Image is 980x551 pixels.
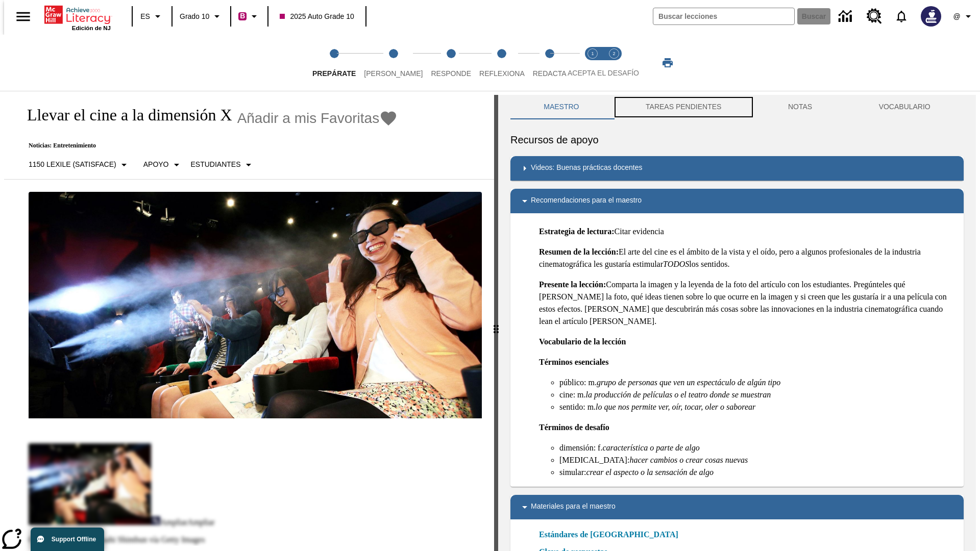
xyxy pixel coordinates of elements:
[888,3,915,30] a: Notificaciones
[510,132,964,148] h6: Recursos de apoyo
[234,7,264,26] button: Boost El color de la clase es rojo violeta. Cambiar el color de la clase.
[510,95,612,119] button: Maestro
[312,69,356,78] span: Prepárate
[539,226,955,238] p: Citar evidencia
[237,109,398,127] button: Añadir a mis Favoritas - Llevar el cine a la dimensión X
[510,495,964,519] div: Materiales para el maestro
[861,3,888,30] a: Centro de recursos, Se abrirá en una pestaña nueva.
[304,35,364,91] button: Prepárate step 1 of 5
[494,95,498,551] div: Pulsa la tecla de intro o la barra espaciadora y luego presiona las flechas de derecha e izquierd...
[539,279,955,328] p: Comparta la imagen y la leyenda de la foto del artículo con los estudiantes. Pregúnteles qué [PER...
[531,162,642,174] p: Videos: Buenas prácticas docentes
[539,423,609,432] strong: Términos de desafío
[280,11,354,22] span: 2025 Auto Grade 10
[180,11,209,22] span: Grado 10
[479,69,525,78] span: Reflexiona
[663,260,689,268] em: TODOS
[72,25,111,31] span: Edición de NJ
[591,51,594,56] text: 1
[559,389,955,401] li: cine: m.
[559,377,955,389] li: público: m.
[602,443,699,452] em: característica o parte de algo
[187,156,259,174] button: Seleccionar estudiante
[44,4,111,31] div: Portada
[29,159,116,170] p: 1150 Lexile (Satisface)
[559,442,955,454] li: dimensión: f.
[947,7,980,26] button: Perfil/Configuración
[539,280,603,289] strong: Presente la lección
[559,466,955,479] li: simular:
[24,156,134,174] button: Seleccione Lexile, 1150 Lexile (Satisface)
[586,468,714,477] em: crear el aspecto o la sensación de algo
[599,35,629,91] button: Acepta el desafío contesta step 2 of 2
[136,7,168,26] button: Lenguaje: ES, Selecciona un idioma
[539,529,684,541] a: Estándares de [GEOGRAPHIC_DATA]
[237,110,380,127] span: Añadir a mis Favoritas
[539,227,615,236] strong: Estrategia de lectura:
[139,156,187,174] button: Tipo de apoyo, Apoyo
[510,189,964,213] div: Recomendaciones para el maestro
[533,69,567,78] span: Redacta
[612,95,755,119] button: TAREAS PENDIENTES
[16,142,398,149] p: Noticias: Entretenimiento
[539,247,619,256] strong: Resumen de la lección:
[143,159,169,170] p: Apoyo
[16,106,232,124] h1: Llevar el cine a la dimensión X
[525,35,575,91] button: Redacta step 5 of 5
[921,6,941,27] img: Avatar
[364,69,423,78] span: [PERSON_NAME]
[423,35,479,91] button: Responde step 3 of 5
[471,35,533,91] button: Reflexiona step 4 of 5
[559,401,955,413] li: sentido: m.
[629,456,748,464] em: hacer cambios o crear cosas nuevas
[240,10,245,22] span: B
[31,528,104,551] button: Support Offline
[8,2,38,32] button: Abrir el menú lateral
[191,159,241,170] p: Estudiantes
[578,35,607,91] button: Acepta el desafío lee step 1 of 2
[755,95,846,119] button: NOTAS
[651,54,684,72] button: Imprimir
[140,11,150,22] span: ES
[52,536,96,543] span: Support Offline
[498,95,976,551] div: activity
[539,246,955,270] p: El arte del cine es el ámbito de la vista y el oído, pero a algunos profesionales de la industria...
[603,280,606,289] strong: :
[4,95,494,546] div: reading
[597,378,780,387] em: grupo de personas que ven un espectáculo de algún tipo
[845,95,964,119] button: VOCABULARIO
[586,390,771,399] em: la producción de películas o el teatro donde se muestran
[953,11,960,22] span: @
[176,7,227,26] button: Grado: Grado 10, Elige un grado
[531,501,616,513] p: Materiales para el maestro
[510,156,964,181] div: Videos: Buenas prácticas docentes
[915,3,947,30] button: Escoja un nuevo avatar
[568,69,639,77] span: ACEPTA EL DESAFÍO
[29,192,482,418] img: El panel situado frente a los asientos rocía con agua nebulizada al feliz público en un cine equi...
[510,95,964,119] div: Instructional Panel Tabs
[596,403,755,411] em: lo que nos permite ver, oír, tocar, oler o saborear
[612,51,615,56] text: 2
[559,454,955,466] li: [MEDICAL_DATA]:
[653,8,794,24] input: Buscar campo
[431,69,471,78] span: Responde
[531,195,642,207] p: Recomendaciones para el maestro
[539,337,626,346] strong: Vocabulario de la lección
[832,3,861,31] a: Centro de información
[539,358,608,366] strong: Términos esenciales
[356,35,431,91] button: Lee step 2 of 5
